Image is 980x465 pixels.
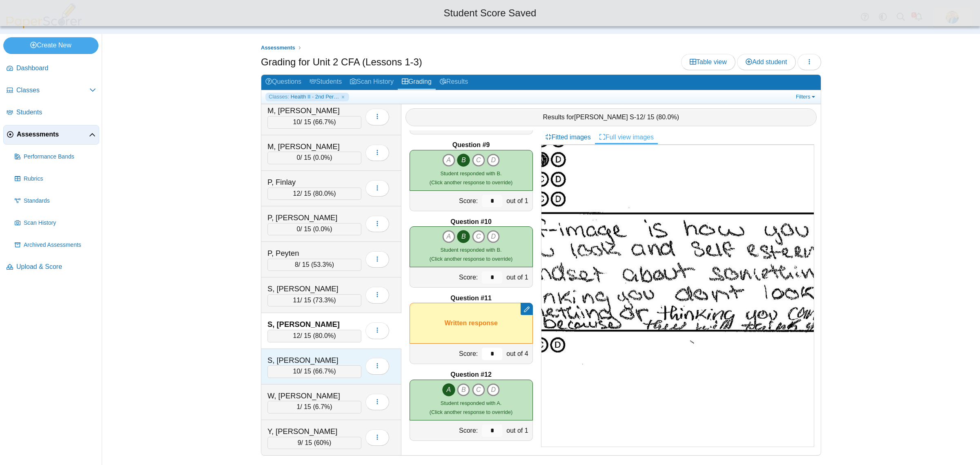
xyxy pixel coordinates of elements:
span: 0.0% [315,154,330,161]
a: Standards [11,191,99,211]
div: out of 4 [504,344,532,364]
span: 12 [293,332,301,339]
span: 1 [296,403,300,410]
div: S, [PERSON_NAME] [267,319,349,330]
div: / 15 ( ) [267,365,361,378]
span: 10 [293,368,301,375]
a: Students [3,103,99,123]
div: / 15 ( ) [267,152,361,164]
div: W, [PERSON_NAME] [267,391,349,401]
a: Table view [681,54,735,70]
span: 80.0% [315,190,334,197]
b: Question #11 [450,294,491,303]
a: Results [436,75,472,90]
span: 0.0% [315,226,330,232]
small: (Click another response to override) [430,170,512,186]
div: / 15 ( ) [267,116,361,128]
span: 60% [316,439,329,446]
div: Results for - / 15 ( ) [405,108,817,126]
div: Student Score Saved [6,6,974,20]
div: out of 1 [504,420,532,440]
i: C [472,154,485,167]
a: Full view images [595,130,658,144]
span: Assessments [261,45,295,51]
a: Rubrics [11,169,99,189]
div: out of 1 [504,191,532,211]
a: PaperScorer [3,22,85,29]
span: Archived Assessments [24,241,96,249]
span: [PERSON_NAME] S [574,114,634,121]
span: 10 [293,118,301,125]
span: Classes [16,86,89,95]
i: D [487,383,500,396]
i: C [472,383,485,396]
a: Classes: Health II - 2nd Period [265,93,349,101]
span: 11 [293,297,301,304]
div: Written response [410,303,533,344]
div: Score: [410,344,480,364]
small: (Click another response to override) [430,247,512,262]
small: (Click another response to override) [430,400,512,415]
a: Classes [3,81,99,101]
div: P, [PERSON_NAME] [267,212,349,223]
span: 12 [636,114,644,121]
a: Grading [398,75,436,90]
span: 0 [296,154,300,161]
span: 73.3% [315,297,334,304]
i: D [487,230,500,243]
span: Scan History [24,219,96,227]
div: / 15 ( ) [267,223,361,235]
i: B [457,154,470,167]
span: Rubrics [24,175,96,183]
span: Add student [746,58,787,65]
div: / 15 ( ) [267,294,361,306]
span: Upload & Score [16,262,96,271]
div: Score: [410,191,480,211]
a: Add student [737,54,795,70]
i: A [442,154,455,167]
span: Table view [690,58,727,65]
span: Student responded with B. [441,170,502,177]
a: Dashboard [3,59,99,78]
b: Question #10 [450,217,491,226]
a: Questions [261,75,305,90]
div: S, [PERSON_NAME] [267,284,349,294]
i: C [472,230,485,243]
a: Scan History [11,213,99,233]
span: Assessments [17,130,89,139]
b: Question #9 [452,141,490,150]
span: 80.0% [315,332,334,339]
span: Students [16,108,96,117]
span: 53.3% [313,261,332,268]
i: D [487,154,500,167]
i: B [457,230,470,243]
a: Students [305,75,346,90]
div: / 15 ( ) [267,330,361,342]
span: Health II - 2nd Period [291,93,340,101]
div: / 15 ( ) [267,188,361,200]
a: Scan History [346,75,398,90]
i: B [457,383,470,396]
a: Performance Bands [11,147,99,167]
span: 9 [298,439,301,446]
i: A [442,383,455,396]
a: Archived Assessments [11,235,99,255]
span: Standards [24,197,96,205]
div: out of 1 [504,267,532,287]
span: Performance Bands [24,153,96,161]
span: Student responded with B. [441,247,502,253]
div: Y, [PERSON_NAME] [267,426,349,437]
div: M, [PERSON_NAME] [267,141,349,152]
div: P, Finlay [267,177,349,188]
span: 66.7% [315,118,334,125]
div: S, [PERSON_NAME] [267,355,349,366]
span: Classes: [269,93,289,101]
div: M, [PERSON_NAME] [267,105,349,116]
i: A [442,230,455,243]
h1: Grading for Unit 2 CFA (Lessons 1-3) [261,55,422,69]
a: Upload & Score [3,257,99,277]
span: 80.0% [658,114,677,121]
a: Assessments [259,43,297,53]
a: Filters [794,93,819,101]
a: Fitted images [541,130,595,144]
